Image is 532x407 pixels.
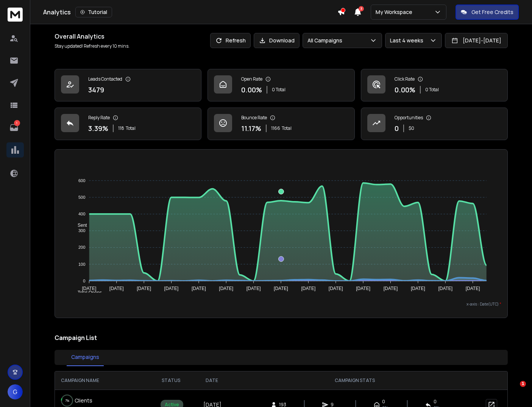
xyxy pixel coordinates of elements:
span: Total [126,125,136,131]
th: DATE [194,371,230,390]
p: 3479 [88,84,104,95]
button: G [8,384,23,399]
tspan: 500 [78,195,85,200]
span: Total Opens [72,290,102,295]
tspan: [DATE] [301,286,316,291]
p: Open Rate [241,76,262,82]
button: [DATE]-[DATE] [445,33,508,48]
th: CAMPAIGN STATS [230,371,480,390]
span: 1166 [271,125,280,131]
a: Reply Rate3.39%118Total [55,108,201,140]
a: Opportunities0$0 [361,108,508,140]
a: Open Rate0.00%0 Total [207,69,354,101]
tspan: [DATE] [329,286,343,291]
a: Bounce Rate11.17%1166Total [207,108,354,140]
p: Download [269,37,295,44]
p: Click Rate [395,76,415,82]
p: x-axis : Date(UTC) [61,301,501,307]
tspan: [DATE] [219,286,233,291]
tspan: 0 [83,279,85,283]
p: 0 Total [272,87,286,93]
p: 3.39 % [88,123,108,134]
span: 118 [118,125,124,131]
tspan: 100 [78,262,85,267]
p: My Workspace [376,8,415,16]
p: Stay updated! Refresh every 10 mins. [55,43,129,49]
h2: Campaign List [55,333,508,342]
p: Last 4 weeks [390,37,426,44]
button: Get Free Credits [456,5,519,20]
tspan: 400 [78,212,85,216]
button: Download [254,33,300,48]
span: 0 [434,399,437,405]
p: Get Free Credits [471,8,513,16]
tspan: [DATE] [356,286,370,291]
button: Tutorial [75,7,112,17]
button: Campaigns [67,349,104,366]
tspan: [DATE] [246,286,261,291]
p: 0.00 % [241,84,262,95]
span: Total [282,125,292,131]
tspan: 600 [78,178,85,183]
tspan: 300 [78,228,85,233]
span: Sent [72,223,87,228]
tspan: [DATE] [82,286,97,291]
tspan: [DATE] [466,286,480,291]
tspan: 200 [78,245,85,250]
tspan: [DATE] [164,286,179,291]
iframe: Intercom live chat [504,381,523,399]
p: 0 Total [425,87,439,93]
p: Opportunities [395,115,423,121]
p: 11.17 % [241,123,261,134]
p: 0 [395,123,399,134]
p: Reply Rate [88,115,110,121]
tspan: [DATE] [411,286,425,291]
p: $ 0 [409,125,414,131]
p: Bounce Rate [241,115,267,121]
tspan: [DATE] [137,286,151,291]
p: All Campaigns [307,37,345,44]
a: 1 [6,120,22,135]
tspan: [DATE] [192,286,206,291]
span: 1 [520,381,526,387]
a: Click Rate0.00%0 Total [361,69,508,101]
a: Leads Contacted3479 [55,69,201,101]
p: Leads Contacted [88,76,122,82]
tspan: [DATE] [384,286,398,291]
h1: Overall Analytics [55,32,129,41]
div: Analytics [43,7,337,17]
tspan: [DATE] [274,286,288,291]
p: 0.00 % [395,84,415,95]
tspan: [DATE] [438,286,452,291]
p: 1 [14,120,20,126]
p: Refresh [226,37,246,44]
span: 0 [382,399,385,405]
p: 7 % [65,397,69,404]
button: Refresh [210,33,251,48]
tspan: [DATE] [109,286,124,291]
th: STATUS [148,371,194,390]
th: CAMPAIGN NAME [55,371,148,390]
span: 3 [359,6,364,11]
